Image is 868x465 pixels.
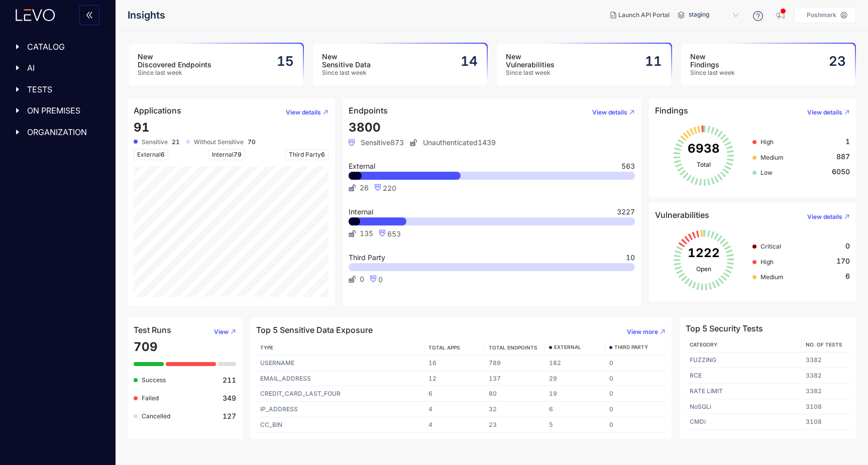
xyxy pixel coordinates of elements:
[836,257,850,265] span: 170
[206,324,236,340] button: View
[489,344,537,351] span: TOTAL ENDPOINTS
[138,69,211,76] span: Since last week
[6,100,110,121] div: ON PREMISES
[845,242,850,250] span: 0
[424,356,485,371] td: 16
[761,258,774,266] span: High
[378,275,383,284] span: 0
[223,412,236,420] b: 127
[617,208,635,215] span: 3227
[223,376,236,384] b: 211
[806,341,842,347] span: No. of Tests
[134,120,150,135] span: 91
[802,368,850,384] td: 3382
[214,328,229,335] span: View
[360,229,373,238] span: 135
[260,344,273,351] span: TYPE
[761,154,784,161] span: Medium
[349,163,375,170] span: External
[256,371,424,387] td: EMAIL_ADDRESS
[6,79,110,100] div: TESTS
[627,328,658,335] span: View more
[554,344,581,351] span: EXTERNAL
[618,12,670,19] span: Launch API Portal
[690,69,735,76] span: Since last week
[128,10,165,21] span: Insights
[802,399,850,415] td: 3108
[349,106,388,115] h4: Endpoints
[194,139,244,146] span: Without Sensitive
[802,384,850,399] td: 3382
[424,417,485,433] td: 4
[686,324,763,333] h4: Top 5 Security Tests
[322,69,371,76] span: Since last week
[807,213,842,220] span: View details
[799,104,850,121] button: View details
[802,353,850,368] td: 3382
[545,417,605,433] td: 5
[277,54,294,69] h2: 15
[142,412,170,420] span: Cancelled
[761,169,773,176] span: Low
[256,417,424,433] td: CC_BIN
[686,353,801,368] td: FUZZING
[322,53,371,69] h3: New Sensitive Data
[614,344,648,351] span: THIRD PARTY
[138,53,211,69] h3: New Discovered Endpoints
[234,151,242,158] span: 79
[545,386,605,402] td: 19
[655,106,688,115] h4: Findings
[134,149,168,160] span: External
[387,229,401,238] span: 653
[545,371,605,387] td: 29
[6,36,110,57] div: CATALOG
[626,254,635,261] span: 10
[485,386,545,402] td: 80
[14,129,21,136] span: caret-right
[285,149,329,160] span: Third Party
[286,109,321,116] span: View details
[349,208,373,215] span: Internal
[349,254,385,261] span: Third Party
[832,168,850,176] span: 6050
[605,356,666,371] td: 0
[605,386,666,402] td: 0
[829,54,846,69] h2: 23
[142,394,159,402] span: Failed
[428,344,460,351] span: TOTAL APPS
[27,85,101,94] span: TESTS
[424,402,485,417] td: 4
[761,273,784,281] span: Medium
[383,184,396,192] span: 220
[6,122,110,143] div: ORGANIZATION
[655,210,709,219] h4: Vulnerabilities
[161,151,165,158] span: 6
[85,11,93,20] span: double-left
[461,54,478,69] h2: 14
[845,138,850,146] span: 1
[506,69,555,76] span: Since last week
[584,104,635,121] button: View details
[686,384,801,399] td: RATE LIMIT
[360,275,364,283] span: 0
[14,64,21,71] span: caret-right
[485,371,545,387] td: 137
[14,86,21,93] span: caret-right
[142,139,168,146] span: Sensitive
[208,149,245,160] span: Internal
[14,107,21,114] span: caret-right
[545,356,605,371] td: 182
[761,138,774,146] span: High
[256,402,424,417] td: IP_ADDRESS
[321,151,325,158] span: 6
[424,386,485,402] td: 6
[619,324,666,340] button: View more
[248,139,256,146] b: 70
[79,5,99,25] button: double-left
[278,104,329,121] button: View details
[134,325,171,334] h4: Test Runs
[142,376,166,384] span: Success
[807,12,836,19] p: Poshmark
[134,106,181,115] h4: Applications
[605,402,666,417] td: 0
